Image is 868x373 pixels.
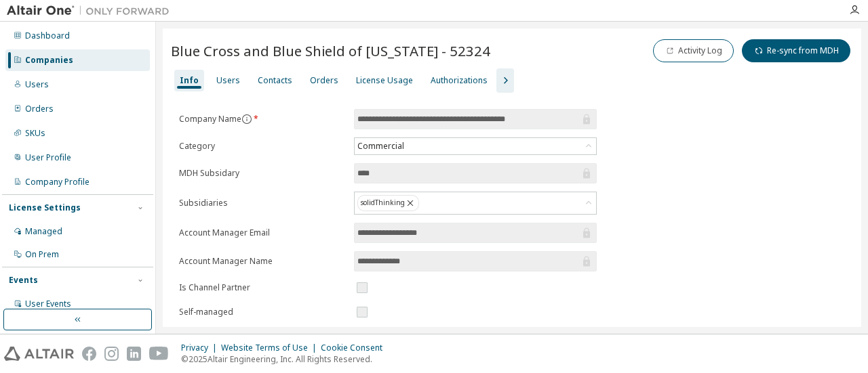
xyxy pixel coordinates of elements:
[653,39,734,62] button: Activity Log
[104,347,119,361] img: instagram.svg
[179,141,346,152] label: Category
[310,75,338,86] div: Orders
[149,347,169,361] img: youtube.svg
[179,227,346,238] label: Account Manager Email
[357,195,419,211] div: solidThinking
[179,307,346,317] label: Self-managed
[241,114,252,125] button: information
[4,347,74,361] img: altair_logo.svg
[25,55,73,66] div: Companies
[221,343,321,353] div: Website Terms of Use
[179,198,346,209] label: Subsidiaries
[179,282,346,293] label: Is Channel Partner
[356,75,413,86] div: License Usage
[25,79,49,90] div: Users
[355,192,596,214] div: solidThinking
[25,299,71,309] div: User Events
[179,256,346,267] label: Account Manager Name
[25,249,59,260] div: On Prem
[180,75,199,86] div: Info
[355,138,596,154] div: Commercial
[171,41,490,60] span: Blue Cross and Blue Shield of [US_STATE] - 52324
[258,75,292,86] div: Contacts
[25,30,70,41] div: Dashboard
[82,347,96,361] img: facebook.svg
[9,275,38,286] div: Events
[25,226,62,237] div: Managed
[179,114,346,125] label: Company Name
[25,152,71,163] div: User Profile
[127,347,141,361] img: linkedin.svg
[181,343,221,353] div: Privacy
[25,128,45,139] div: SKUs
[216,75,240,86] div: Users
[355,139,406,154] div: Commercial
[181,353,391,365] p: © 2025 Altair Engineering, Inc. All Rights Reserved.
[25,177,90,188] div: Company Profile
[179,168,346,179] label: MDH Subsidary
[9,202,81,213] div: License Settings
[321,343,391,353] div: Cookie Consent
[431,75,488,86] div: Authorizations
[25,104,54,114] div: Orders
[742,39,850,62] button: Re-sync from MDH
[7,4,176,18] img: Altair One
